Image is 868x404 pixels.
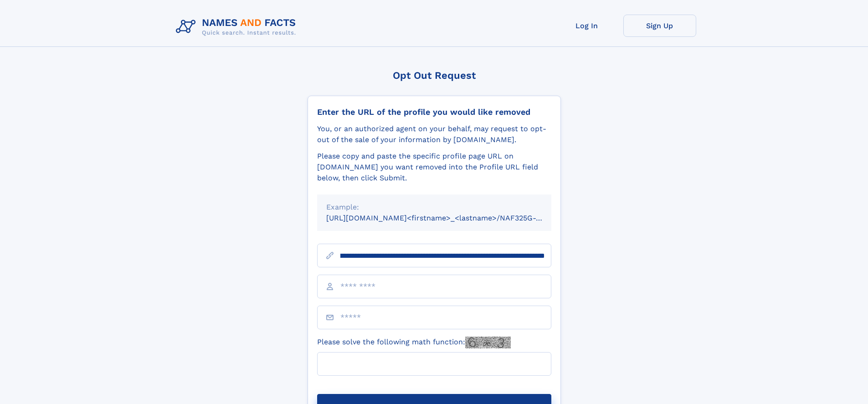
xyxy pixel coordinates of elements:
[172,15,303,39] img: Logo Names and Facts
[317,107,551,117] div: Enter the URL of the profile you would like removed
[308,70,561,81] div: Opt Out Request
[326,214,569,222] small: [URL][DOMAIN_NAME]<firstname>_<lastname>/NAF325G-xxxxxxxx
[326,202,542,213] div: Example:
[317,151,551,184] div: Please copy and paste the specific profile page URL on [DOMAIN_NAME] you want removed into the Pr...
[317,123,551,145] div: You, or an authorized agent on your behalf, may request to opt-out of the sale of your informatio...
[550,15,623,37] a: Log In
[623,15,696,37] a: Sign Up
[317,337,511,348] label: Please solve the following math function:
